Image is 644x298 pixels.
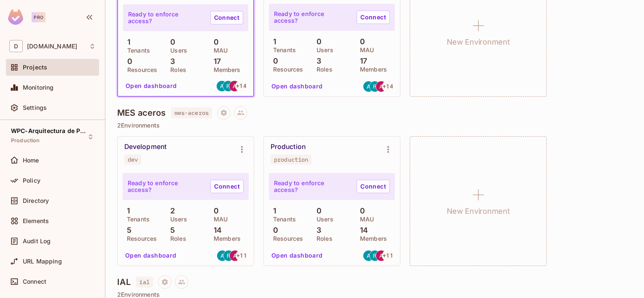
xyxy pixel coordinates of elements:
[23,218,49,224] span: Elements
[269,216,296,223] p: Tenants
[356,226,368,234] p: 14
[158,279,172,287] span: Project settings
[166,47,187,54] p: Users
[123,207,130,215] p: 1
[128,156,138,163] div: dev
[269,47,296,53] p: Tenants
[122,249,180,262] button: Open dashboard
[356,57,367,65] p: 17
[233,141,250,158] button: Environment settings
[230,250,240,261] img: antdia@deacero.com
[117,108,166,118] h4: MES aceros
[9,40,23,52] span: D
[171,107,212,118] span: mes-aceros
[312,37,322,46] p: 0
[217,110,231,118] span: Project settings
[23,238,51,245] span: Audit Log
[217,81,227,91] img: aames@deacero.com
[269,57,278,65] p: 0
[123,67,157,73] p: Resources
[209,57,221,66] p: 17
[23,157,39,164] span: Home
[123,216,150,223] p: Tenants
[23,177,40,184] span: Policy
[23,84,54,91] span: Monitoring
[356,207,365,215] p: 0
[23,278,46,285] span: Connect
[210,180,244,193] a: Connect
[166,67,186,73] p: Roles
[312,47,333,53] p: Users
[166,216,187,223] p: Users
[356,216,374,223] p: MAU
[23,104,47,111] span: Settings
[209,216,228,223] p: MAU
[23,64,47,71] span: Projects
[271,143,306,151] div: Production
[123,38,130,46] p: 1
[166,57,175,66] p: 3
[209,235,241,242] p: Members
[11,137,40,144] span: Production
[274,156,308,163] div: production
[236,253,247,258] span: + 11
[370,250,380,261] img: rmacotela@deacero.com
[209,207,219,215] p: 0
[32,12,46,22] div: Pro
[209,226,222,234] p: 14
[376,81,386,92] img: antdia@deacero.com
[236,83,246,89] span: + 14
[357,180,390,193] a: Connect
[274,11,350,24] p: Ready to enforce access?
[117,291,632,298] p: 2 Environments
[447,205,510,218] h1: New Environment
[312,235,333,242] p: Roles
[312,66,333,73] p: Roles
[357,11,390,24] a: Connect
[209,47,228,54] p: MAU
[223,250,234,261] img: rmacotela@deacero.com
[269,207,276,215] p: 1
[312,216,333,223] p: Users
[136,277,153,287] span: ial
[209,67,241,73] p: Members
[363,250,374,261] img: aames@deacero.com
[123,47,150,54] p: Tenants
[312,57,321,65] p: 3
[123,226,131,234] p: 5
[166,226,175,234] p: 5
[356,37,365,46] p: 0
[223,81,233,91] img: rmacotela@deacero.com
[312,207,322,215] p: 0
[124,143,166,151] div: Development
[27,43,77,50] span: Workspace: deacero.com
[269,66,303,73] p: Resources
[370,81,380,92] img: rmacotela@deacero.com
[380,141,397,158] button: Environment settings
[274,180,350,193] p: Ready to enforce access?
[217,250,228,261] img: aames@deacero.com
[128,180,204,193] p: Ready to enforce access?
[166,235,186,242] p: Roles
[363,81,374,92] img: aames@deacero.com
[209,38,219,46] p: 0
[117,277,131,287] h4: IAL
[8,9,23,25] img: SReyMgAAAABJRU5ErkJggg==
[122,79,180,93] button: Open dashboard
[210,11,243,24] a: Connect
[11,128,87,134] span: WPC-Arquitectura de Precios
[356,66,387,73] p: Members
[383,253,393,258] span: + 11
[117,122,632,129] p: 2 Environments
[312,226,321,234] p: 3
[166,207,175,215] p: 2
[23,258,62,265] span: URL Mapping
[23,197,49,204] span: Directory
[269,37,276,46] p: 1
[356,47,374,53] p: MAU
[376,250,386,261] img: antdia@deacero.com
[166,38,175,46] p: 0
[123,57,132,66] p: 0
[383,83,393,89] span: + 14
[268,249,326,262] button: Open dashboard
